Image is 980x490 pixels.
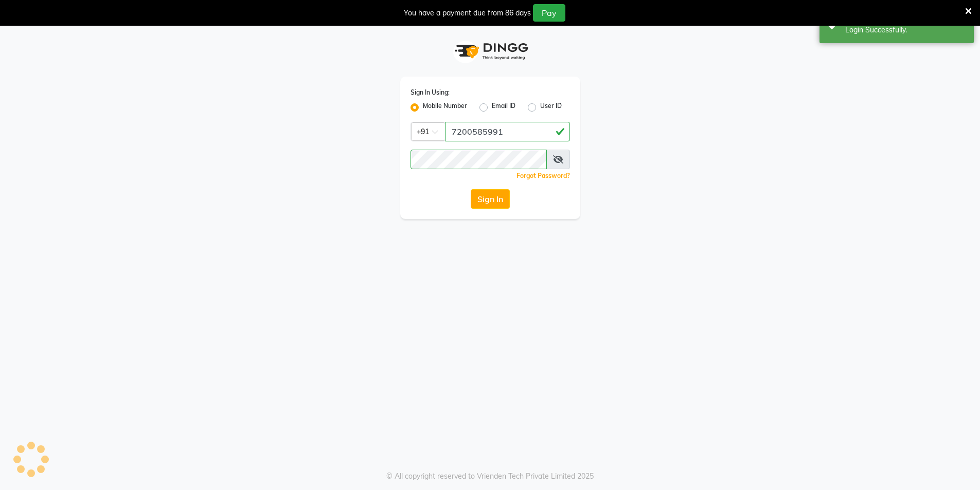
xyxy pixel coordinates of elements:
[471,189,510,209] button: Sign In
[540,101,562,114] label: User ID
[516,172,570,179] a: Forgot Password?
[845,25,966,35] div: Login Successfully.
[533,4,565,22] button: Pay
[445,122,570,141] input: Username
[411,88,450,97] label: Sign In Using:
[404,8,531,19] div: You have a payment due from 86 days
[449,36,531,66] img: logo1.svg
[492,101,515,114] label: Email ID
[411,150,547,169] input: Username
[423,101,467,114] label: Mobile Number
